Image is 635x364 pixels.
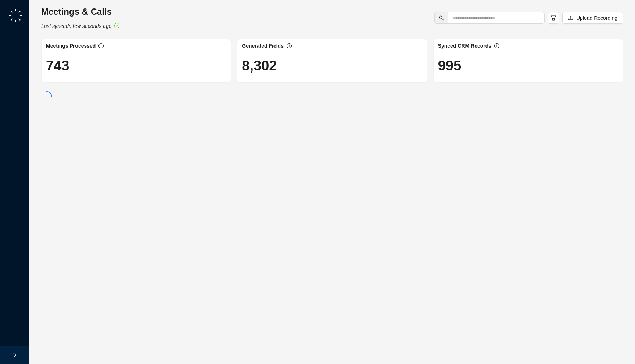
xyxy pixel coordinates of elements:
[46,57,226,74] h1: 743
[40,90,53,103] span: loading
[41,23,111,29] i: Last synced a few seconds ago
[287,43,292,48] span: info-circle
[7,7,24,24] img: logo-small-C4UdH2pc.png
[12,353,17,358] span: right
[242,57,422,74] h1: 8,302
[439,15,444,21] span: search
[550,15,556,21] span: filter
[576,14,617,22] span: Upload Recording
[46,43,96,49] span: Meetings Processed
[568,15,573,21] span: upload
[562,12,623,24] button: Upload Recording
[114,23,119,28] span: check-circle
[438,43,491,49] span: Synced CRM Records
[242,43,284,49] span: Generated Fields
[438,57,618,74] h1: 995
[494,43,499,48] span: info-circle
[41,6,119,18] h3: Meetings & Calls
[98,43,104,48] span: info-circle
